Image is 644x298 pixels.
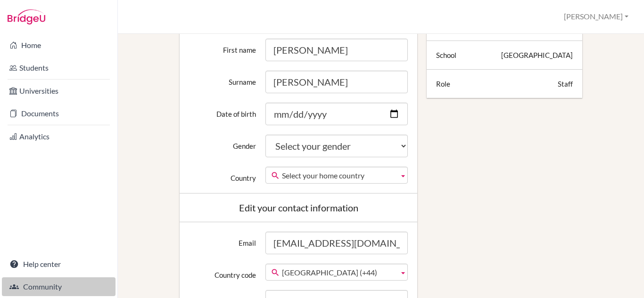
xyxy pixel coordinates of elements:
[184,135,260,151] label: Gender
[560,8,633,25] button: [PERSON_NAME]
[436,79,450,89] div: Role
[282,167,396,184] span: Select your home country
[184,167,260,183] label: Country
[558,79,573,89] div: Staff
[2,58,116,77] a: Students
[282,264,396,281] span: [GEOGRAPHIC_DATA] (+44)
[2,277,116,296] a: Community
[184,39,260,55] label: First name
[436,50,456,60] div: School
[189,203,408,212] div: Edit your contact information
[2,81,116,100] a: Universities
[8,9,45,24] img: Bridge-U
[184,264,260,280] label: Country code
[184,71,260,87] label: Surname
[501,50,573,60] div: [GEOGRAPHIC_DATA]
[2,127,116,146] a: Analytics
[2,104,116,123] a: Documents
[2,255,116,274] a: Help center
[184,103,260,119] label: Date of birth
[2,36,116,55] a: Home
[184,232,260,248] label: Email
